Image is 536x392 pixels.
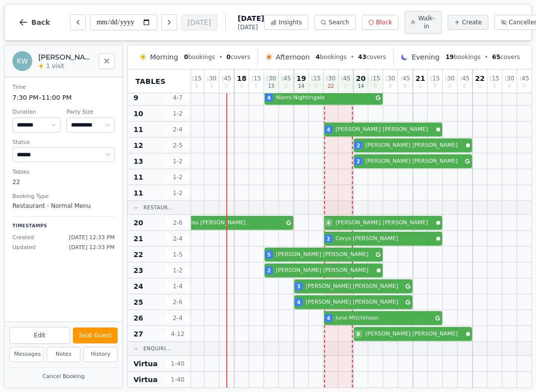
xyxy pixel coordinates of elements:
[135,76,166,86] span: Tables
[463,84,466,89] span: 0
[9,327,70,344] button: Edit
[226,53,250,61] span: covers
[314,15,355,30] button: Search
[306,282,403,291] span: [PERSON_NAME] [PERSON_NAME]
[268,251,271,259] span: 5
[276,266,375,275] span: [PERSON_NAME] [PERSON_NAME]
[357,158,360,165] span: 2
[415,75,425,82] span: 21
[296,75,306,82] span: 19
[365,157,463,166] span: [PERSON_NAME] [PERSON_NAME]
[70,14,86,30] button: Previous day
[12,138,115,147] dt: Status
[225,84,228,89] span: 0
[365,141,464,150] span: [PERSON_NAME] [PERSON_NAME]
[9,371,118,383] button: Cancel Booking
[134,172,143,182] span: 11
[267,75,276,81] span: : 30
[264,15,308,30] button: Insights
[134,265,143,275] span: 23
[161,14,177,30] button: Next day
[69,244,115,252] span: [DATE] 12:33 PM
[166,126,190,133] span: 2 - 4
[222,75,231,81] span: : 45
[12,93,115,103] dd: 7:30 PM – 11:00 PM
[419,84,422,89] span: 0
[448,84,451,89] span: 0
[297,299,301,306] span: 4
[268,267,271,274] span: 2
[490,75,499,81] span: : 15
[219,53,222,61] span: •
[12,223,115,230] p: Timestamps
[134,313,143,323] span: 26
[284,84,287,89] span: 0
[404,11,442,34] button: Walk-in
[268,94,271,102] span: 4
[374,84,377,89] span: 0
[207,75,216,81] span: : 30
[12,108,61,117] dt: Duration
[371,75,380,81] span: : 15
[238,13,264,23] span: [DATE]
[276,52,310,62] span: Afternoon
[297,283,301,290] span: 3
[327,235,331,243] span: 2
[134,234,143,244] span: 21
[166,330,190,338] span: 4 - 12
[143,345,171,352] span: Enquiri...
[327,126,331,133] span: 4
[134,125,143,134] span: 11
[166,189,190,197] span: 1 - 2
[484,53,488,61] span: •
[358,53,386,61] span: covers
[465,159,470,164] svg: Google booking
[446,54,454,61] span: 19
[316,53,346,61] span: bookings
[276,251,374,259] span: [PERSON_NAME] [PERSON_NAME]
[335,314,433,323] span: June Mitchinson
[166,157,190,165] span: 1 - 2
[386,75,395,81] span: : 30
[478,84,481,89] span: 0
[210,84,213,89] span: 0
[435,316,440,321] svg: Google booking
[523,84,526,89] span: 0
[134,156,143,166] span: 13
[286,220,291,225] svg: Google booking
[492,53,520,61] span: covers
[99,53,115,69] button: Close
[184,53,215,61] span: bookings
[38,52,93,62] h2: [PERSON_NAME] Ward
[376,252,381,257] svg: Google booking
[376,95,381,100] svg: Google booking
[12,168,115,177] dt: Tables
[12,193,115,201] dt: Booking Type
[143,204,173,211] span: Restaur...
[12,234,34,242] span: Created
[134,93,138,103] span: 9
[46,62,64,70] span: 1 visit
[405,284,410,289] svg: Google booking
[311,75,321,81] span: : 15
[166,94,190,102] span: 4 - 7
[316,54,320,61] span: 4
[493,84,496,89] span: 0
[278,18,302,26] span: Insights
[401,75,410,81] span: : 45
[306,298,403,307] span: [PERSON_NAME] [PERSON_NAME]
[327,219,331,227] span: 4
[166,251,190,259] span: 1 - 5
[505,75,514,81] span: : 30
[166,376,190,384] span: 1 - 40
[166,141,190,149] span: 2 - 5
[492,54,501,61] span: 65
[150,52,178,62] span: Morning
[10,10,58,34] button: Back
[184,54,188,61] span: 0
[134,218,143,228] span: 20
[12,83,115,92] dt: Time
[240,84,243,89] span: 0
[445,75,455,81] span: : 30
[446,53,481,61] span: bookings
